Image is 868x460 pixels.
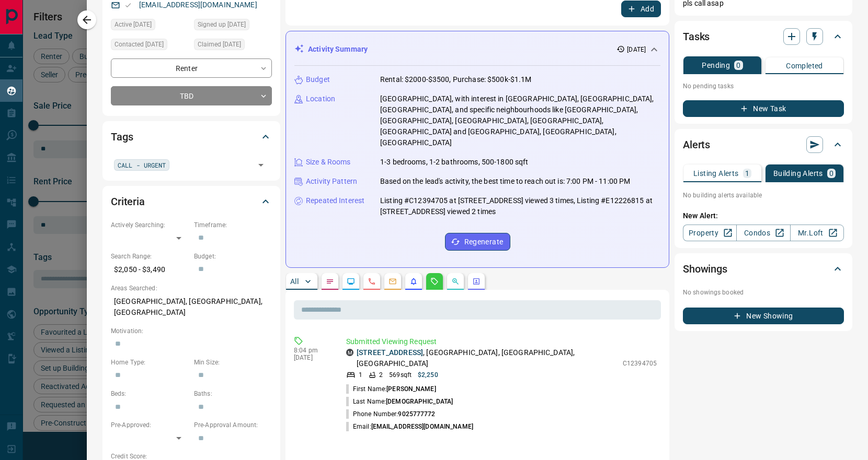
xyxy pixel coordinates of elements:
[111,39,189,53] div: Thu Sep 11 2025
[111,326,272,336] p: Motivation:
[683,100,844,117] button: New Task
[472,277,481,286] svg: Agent Actions
[194,220,272,230] p: Timeframe:
[111,284,272,293] p: Areas Searched:
[693,170,739,177] p: Listing Alerts
[683,191,844,200] p: No building alerts available
[139,1,257,9] a: [EMAIL_ADDRESS][DOMAIN_NAME]
[194,420,272,430] p: Pre-Approval Amount:
[683,24,844,49] div: Tasks
[683,136,710,153] h2: Alerts
[736,225,790,241] a: Condos
[627,45,646,54] p: [DATE]
[451,277,460,286] svg: Opportunities
[683,78,844,94] p: No pending tasks
[111,420,189,430] p: Pre-Approved:
[357,347,618,369] p: , [GEOGRAPHIC_DATA], [GEOGRAPHIC_DATA], [GEOGRAPHIC_DATA]
[347,277,355,286] svg: Lead Browsing Activity
[683,308,844,324] button: New Showing
[786,62,823,69] p: Completed
[398,410,435,418] span: 9025777772
[306,74,330,85] p: Budget
[111,193,145,210] h2: Criteria
[445,233,510,251] button: Regenerate
[124,2,132,9] svg: Email Valid
[326,277,334,286] svg: Notes
[306,157,351,168] p: Size & Rooms
[111,261,189,278] p: $2,050 - $3,490
[111,19,189,33] div: Wed Sep 10 2025
[386,398,453,405] span: [DEMOGRAPHIC_DATA]
[380,195,660,217] p: Listing #C12394705 at [STREET_ADDRESS] viewed 3 times, Listing #E12226815 at [STREET_ADDRESS] vie...
[111,389,189,398] p: Beds:
[198,19,246,30] span: Signed up [DATE]
[623,359,657,368] p: C12394705
[111,58,272,78] div: Renter
[111,86,272,105] div: TBD
[683,288,844,297] p: No showings booked
[194,39,272,53] div: Thu Sep 11 2025
[368,277,376,286] svg: Calls
[745,170,749,177] p: 1
[194,19,272,33] div: Wed Jun 18 2025
[389,277,397,286] svg: Emails
[290,278,299,285] p: All
[115,19,152,30] span: Active [DATE]
[306,195,364,206] p: Repeated Interest
[683,261,727,277] h2: Showings
[371,423,473,430] span: [EMAIL_ADDRESS][DOMAIN_NAME]
[306,93,335,104] p: Location
[115,39,164,50] span: Contacted [DATE]
[683,132,844,157] div: Alerts
[111,293,272,321] p: [GEOGRAPHIC_DATA], [GEOGRAPHIC_DATA], [GEOGRAPHIC_DATA]
[194,252,272,261] p: Budget:
[346,384,436,394] p: First Name:
[306,176,357,187] p: Activity Pattern
[111,124,272,149] div: Tags
[702,62,730,69] p: Pending
[829,170,833,177] p: 0
[346,336,657,347] p: Submitted Viewing Request
[389,370,412,380] p: 569 sqft
[294,40,660,59] div: Activity Summary[DATE]
[380,157,529,168] p: 1-3 bedrooms, 1-2 bathrooms, 500-1800 sqft
[111,189,272,214] div: Criteria
[346,349,353,356] div: mrloft.ca
[621,1,661,17] button: Add
[683,210,844,221] p: New Alert:
[683,225,737,241] a: Property
[111,358,189,367] p: Home Type:
[118,160,166,170] span: CALL - URGENT
[379,370,383,380] p: 2
[346,409,436,419] p: Phone Number:
[683,28,710,45] h2: Tasks
[346,422,473,431] p: Email:
[683,256,844,281] div: Showings
[418,370,438,380] p: $2,250
[790,225,844,241] a: Mr.Loft
[111,252,189,261] p: Search Range:
[198,39,241,50] span: Claimed [DATE]
[386,385,436,393] span: [PERSON_NAME]
[194,389,272,398] p: Baths:
[346,397,453,406] p: Last Name:
[111,128,133,145] h2: Tags
[111,220,189,230] p: Actively Searching:
[380,176,630,187] p: Based on the lead's activity, the best time to reach out is: 7:00 PM - 11:00 PM
[294,347,330,354] p: 8:04 pm
[294,354,330,361] p: [DATE]
[359,370,362,380] p: 1
[736,62,740,69] p: 0
[254,158,268,172] button: Open
[380,93,660,148] p: [GEOGRAPHIC_DATA], with interest in [GEOGRAPHIC_DATA], [GEOGRAPHIC_DATA], [GEOGRAPHIC_DATA], and ...
[194,358,272,367] p: Min Size:
[773,170,823,177] p: Building Alerts
[409,277,418,286] svg: Listing Alerts
[357,348,423,357] a: [STREET_ADDRESS]
[430,277,439,286] svg: Requests
[308,44,368,55] p: Activity Summary
[380,74,532,85] p: Rental: $2000-$3500, Purchase: $500k-$1.1M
